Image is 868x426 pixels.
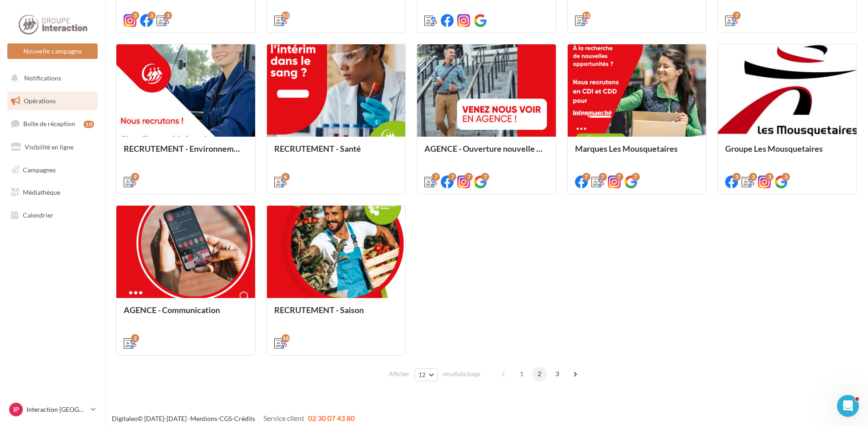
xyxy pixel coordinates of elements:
a: Boîte de réception10 [5,114,99,133]
div: 7 [732,11,741,20]
div: RECRUTEMENT - Environnement [124,144,248,162]
a: IP Interaction [GEOGRAPHIC_DATA] [7,401,98,418]
span: 1 [514,367,529,381]
div: 18 [282,334,290,342]
div: 13 [582,11,591,20]
div: AGENCE - Communication [124,305,248,324]
a: Médiathèque [5,183,99,202]
div: 3 [782,173,790,181]
div: 3 [147,11,156,20]
span: © [DATE]-[DATE] - - - [112,415,355,422]
div: Marques Les Mousquetaires [575,144,699,162]
div: 7 [615,173,623,181]
div: 7 [632,173,640,181]
iframe: Intercom live chat [837,395,859,417]
div: 13 [282,11,290,20]
button: 12 [414,368,438,381]
div: 7 [432,173,440,181]
div: 6 [282,173,290,181]
span: Visibilité en ligne [25,143,73,151]
div: 7 [599,173,607,181]
div: 7 [465,173,473,181]
div: 7 [582,173,591,181]
span: résultats/page [443,370,481,378]
div: 10 [84,121,94,128]
div: RECRUTEMENT - Santé [274,144,398,162]
span: Médiathèque [23,188,60,196]
button: Notifications [5,69,96,88]
span: Notifications [24,74,61,82]
div: 3 [749,173,757,181]
a: Crédits [234,415,255,422]
a: CGS [220,415,232,422]
span: 02 30 07 43 80 [308,414,355,422]
div: 7 [448,173,456,181]
span: 12 [418,371,426,378]
div: 3 [732,173,741,181]
a: Campagnes [5,160,99,180]
span: Campagnes [23,165,56,173]
div: RECRUTEMENT - Saison [274,305,398,324]
a: Visibilité en ligne [5,138,99,157]
span: 3 [550,367,565,381]
span: 2 [532,367,547,381]
button: Nouvelle campagne [7,43,98,59]
div: 9 [131,173,139,181]
div: 3 [131,11,139,20]
p: Interaction [GEOGRAPHIC_DATA] [26,405,87,414]
div: 2 [131,334,139,342]
div: Groupe Les Mousquetaires [725,144,849,162]
div: 3 [765,173,774,181]
span: Calendrier [23,211,53,219]
span: Opérations [24,97,56,105]
span: Service client [263,414,304,422]
a: Digitaleo [112,415,138,422]
a: Opérations [5,91,99,111]
div: 3 [164,11,172,20]
div: 7 [481,173,489,181]
div: AGENCE - Ouverture nouvelle agence [424,144,549,162]
span: Boîte de réception [23,120,75,128]
span: IP [13,405,19,414]
a: Mentions [190,415,217,422]
a: Calendrier [5,206,99,225]
span: Afficher [389,370,409,378]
